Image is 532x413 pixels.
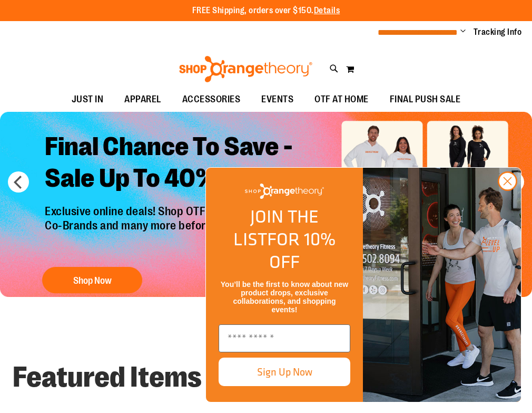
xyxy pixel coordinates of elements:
span: ACCESSORIES [182,88,241,111]
a: ACCESSORIES [172,88,251,112]
a: Tracking Info [474,26,522,38]
span: You’ll be the first to know about new product drops, exclusive collaborations, and shopping events! [221,280,348,314]
button: Sign Up Now [219,358,350,386]
a: APPAREL [114,88,172,112]
button: prev [8,171,29,193]
button: Account menu [460,27,466,37]
a: JUST IN [61,88,114,112]
a: OTF AT HOME [304,88,379,112]
img: Shop Orangetheory [178,56,314,82]
span: OTF AT HOME [314,88,369,111]
strong: Featured Items [13,361,202,393]
input: Enter email [219,324,350,352]
span: JUST IN [72,88,104,111]
a: Final Chance To Save -Sale Up To 40% Off! Exclusive online deals! Shop OTF favorites under $10, $... [37,123,367,299]
a: FINAL PUSH SALE [379,88,471,112]
img: Shop Orangtheory [363,168,521,402]
span: EVENTS [261,88,293,111]
span: FINAL PUSH SALE [390,88,461,111]
img: Shop Orangetheory [245,184,324,199]
a: EVENTS [251,88,304,112]
span: FOR 10% OFF [267,226,336,275]
span: APPAREL [124,88,161,111]
p: FREE Shipping, orders over $150. [192,5,340,17]
span: JOIN THE LIST [233,203,319,252]
button: Close dialog [498,171,517,191]
button: Shop Now [42,267,142,293]
h2: Final Chance To Save - Sale Up To 40% Off! [37,123,367,205]
div: FLYOUT Form [195,157,532,413]
p: Exclusive online deals! Shop OTF favorites under $10, $20, $50, Co-Brands and many more before th... [37,205,367,256]
a: Details [314,6,340,15]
